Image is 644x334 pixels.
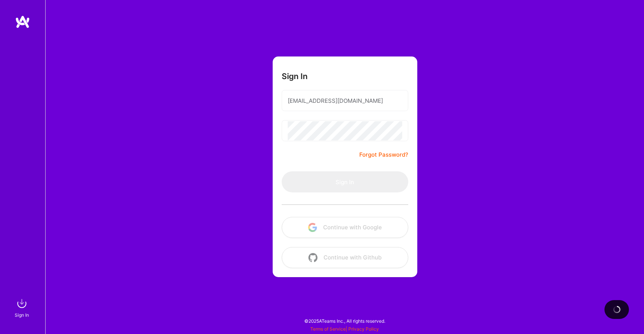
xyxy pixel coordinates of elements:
[45,311,644,330] div: © 2025 ATeams Inc., All rights reserved.
[613,305,621,314] img: loading
[310,326,379,332] span: |
[14,296,29,311] img: sign in
[15,311,29,319] div: Sign In
[282,217,408,238] button: Continue with Google
[282,247,408,268] button: Continue with Github
[308,253,317,262] img: icon
[15,15,30,29] img: logo
[310,326,346,332] a: Terms of Service
[348,326,379,332] a: Privacy Policy
[308,223,317,232] img: icon
[282,72,308,81] h3: Sign In
[288,91,402,110] input: Email...
[16,296,29,319] a: sign inSign In
[359,150,408,159] a: Forgot Password?
[282,171,408,192] button: Sign In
